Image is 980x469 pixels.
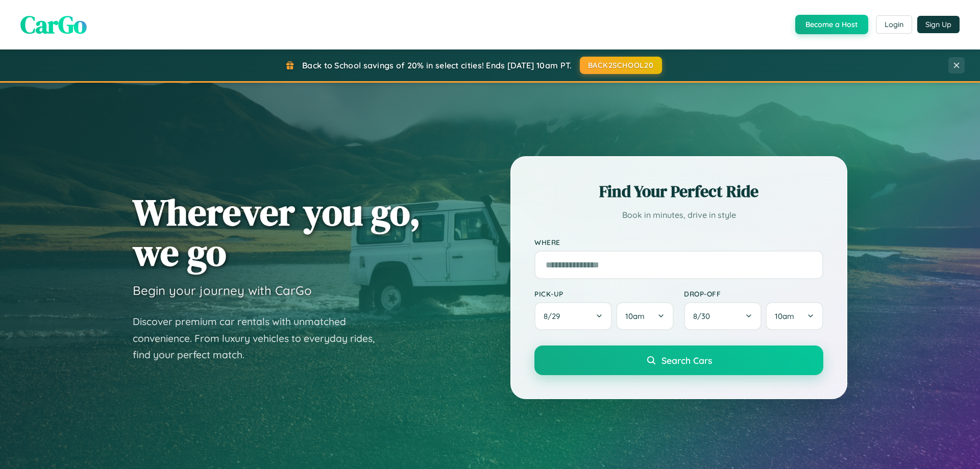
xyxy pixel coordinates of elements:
p: Book in minutes, drive in style [534,208,823,223]
span: 10am [625,311,645,321]
label: Drop-off [684,289,823,298]
span: Search Cars [661,355,712,366]
button: 10am [766,302,823,330]
button: BACK2SCHOOL20 [580,57,662,74]
button: Login [876,15,912,34]
label: Pick-up [534,289,674,298]
h1: Wherever you go, we go [133,192,421,273]
span: CarGo [20,8,87,41]
button: 8/30 [684,302,762,330]
label: Where [534,238,823,246]
h2: Find Your Perfect Ride [534,180,823,203]
span: 8 / 29 [544,311,565,321]
span: Back to School savings of 20% in select cities! Ends [DATE] 10am PT. [302,60,572,70]
button: Become a Host [795,15,868,34]
h3: Begin your journey with CarGo [133,283,312,298]
button: 10am [616,302,674,330]
p: Discover premium car rentals with unmatched convenience. From luxury vehicles to everyday rides, ... [133,313,388,363]
span: 8 / 30 [693,311,715,321]
span: 10am [775,311,794,321]
button: Search Cars [534,345,823,375]
button: Sign Up [917,16,960,33]
button: 8/29 [534,302,612,330]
